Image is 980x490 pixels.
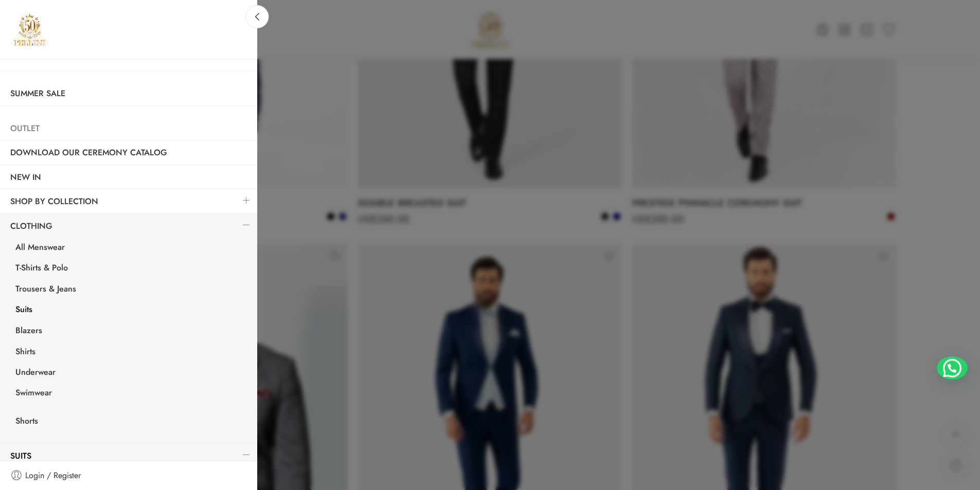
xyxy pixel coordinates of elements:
[5,363,257,384] a: Underwear
[5,342,257,364] a: Shirts
[10,10,49,49] a: Pellini -
[5,321,257,342] a: Blazers
[5,384,257,405] a: Swimwear
[15,386,52,400] span: Swimwear
[5,412,257,433] a: Shorts
[25,469,81,482] span: Login / Register
[10,469,247,482] a: Login / Register
[5,404,257,412] a: <a href="https://pellini-collection.com/men-shop/menswear/short/">Shorts</a>
[5,238,257,259] a: All Menswear
[5,300,257,321] a: Suits
[5,380,257,388] a: <a href="https://pellini-collection.com/men-shop/menswear/swimwear/"><span>Swimwear</span></a>
[5,259,257,280] a: T-Shirts & Polo
[10,10,49,49] img: Pellini
[5,280,257,301] a: Trousers & Jeans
